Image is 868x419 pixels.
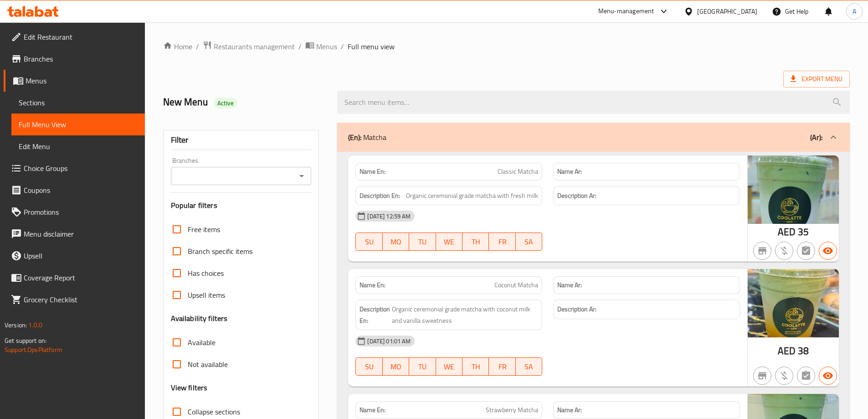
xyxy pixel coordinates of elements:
span: MO [386,235,406,248]
h2: New Menu [163,95,327,109]
div: [GEOGRAPHIC_DATA] [697,6,757,16]
span: Sections [19,97,138,108]
li: / [196,41,199,52]
strong: Name Ar: [557,405,582,415]
span: SU [360,235,379,248]
button: Not has choices [797,367,815,385]
button: SU [355,233,382,251]
span: Menus [26,75,138,86]
strong: Description En: [360,304,390,326]
button: Purchased item [775,367,793,385]
span: MO [386,360,406,373]
span: Active [214,99,237,108]
button: TU [409,233,436,251]
span: Strawberry Matcha [486,405,538,415]
li: / [298,41,302,52]
span: Full Menu View [19,119,138,130]
a: Edit Restaurant [4,26,145,48]
span: Restaurants management [214,41,295,52]
button: TU [409,357,436,376]
button: TH [462,357,489,376]
button: Available [819,242,837,260]
span: [DATE] 01:01 AM [364,337,414,346]
a: Restaurants management [203,41,295,52]
button: MO [383,357,409,376]
span: Has choices [188,268,224,279]
span: TH [466,235,485,248]
button: Not branch specific item [753,367,771,385]
a: Sections [11,92,145,114]
button: WE [436,233,462,251]
a: Coverage Report [4,267,145,289]
b: (Ar): [810,130,822,144]
strong: Name Ar: [557,280,582,290]
span: Get support on: [5,335,46,347]
strong: Name En: [360,167,385,176]
span: SU [360,360,379,373]
button: Available [819,367,837,385]
span: Menu disclaimer [24,228,138,239]
strong: Description Ar: [557,304,596,315]
span: Free items [188,224,220,235]
a: Menu disclaimer [4,223,145,245]
a: Upsell [4,245,145,267]
button: Purchased item [775,242,793,260]
a: Edit Menu [11,135,145,157]
img: mmw_638909574738453438 [748,269,839,337]
a: Branches [4,48,145,70]
div: (En): Matcha(Ar): [337,123,850,152]
a: Choice Groups [4,157,145,179]
span: TU [413,235,432,248]
span: Available [188,337,216,348]
button: Not branch specific item [753,242,771,260]
span: WE [440,360,459,373]
span: TH [466,360,485,373]
a: Menus [4,70,145,92]
strong: Name Ar: [557,167,582,176]
span: AED [778,342,796,360]
button: Open [295,170,308,182]
span: Branches [24,53,138,64]
span: A [853,6,856,16]
span: Coconut Matcha [494,280,538,290]
h3: Popular filters [171,200,312,211]
button: FR [489,233,515,251]
b: (En): [348,130,361,144]
button: SA [516,233,542,251]
span: Choice Groups [24,163,138,174]
span: Coverage Report [24,272,138,283]
nav: breadcrumb [163,41,850,52]
span: AED [778,223,796,241]
strong: Description En: [360,190,400,202]
span: Not available [188,359,228,370]
a: Promotions [4,201,145,223]
li: / [341,41,344,52]
div: Menu-management [598,6,654,17]
span: FR [493,235,512,248]
span: Organic ceremonial grade matcha with fresh milk [406,190,538,202]
input: search [337,91,850,114]
span: Coupons [24,185,138,196]
button: SU [355,357,382,376]
span: SA [519,235,539,248]
a: Grocery Checklist [4,289,145,310]
span: Organic ceremonial grade matcha with coconut milk and vanilla sweetness [392,304,538,326]
button: Not has choices [797,242,815,260]
span: Classic Matcha [498,167,538,176]
button: MO [383,233,409,251]
span: Edit Restaurant [24,31,138,42]
span: Version: [5,319,27,331]
span: Upsell [24,250,138,261]
span: FR [493,360,512,373]
span: 1.0.0 [28,319,42,331]
h3: Availability filters [171,313,228,324]
span: SA [519,360,539,373]
button: SA [516,357,542,376]
a: Support.OpsPlatform [5,344,62,356]
span: Export Menu [783,71,850,88]
span: TU [413,360,432,373]
button: TH [462,233,489,251]
strong: Name En: [360,280,385,290]
strong: Name En: [360,405,385,415]
span: Promotions [24,207,138,217]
